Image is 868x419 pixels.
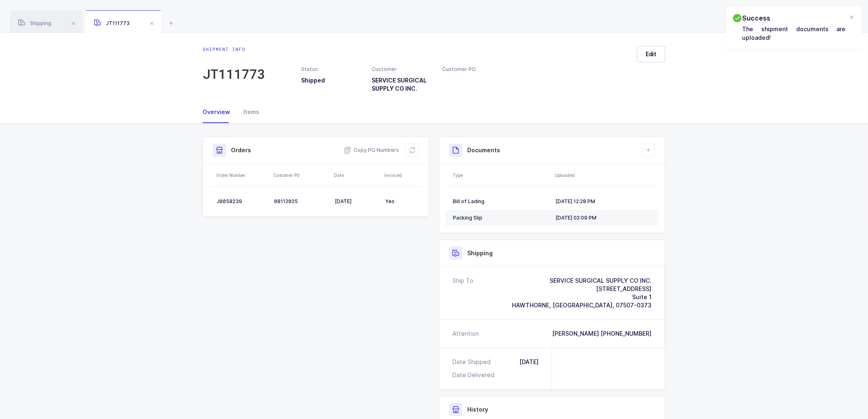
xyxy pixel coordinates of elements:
div: [STREET_ADDRESS] [512,285,651,293]
span: Yes [385,198,395,204]
h3: SERVICE SURGICAL SUPPLY CO INC. [372,76,432,93]
div: Bill of Lading [453,198,549,205]
div: SERVICE SURGICAL SUPPLY CO INC. [512,277,651,285]
div: J0058239 [217,198,267,205]
div: Invoiced [384,172,420,179]
div: 08112025 [274,198,328,205]
button: Edit [637,46,665,62]
div: Customer PO [273,172,329,179]
div: Shipment info [203,46,265,53]
div: Customer PO [443,66,503,73]
div: Packing Slip [453,215,549,221]
h3: History [467,405,488,414]
div: Date Shipped [452,358,494,366]
div: [DATE] [335,198,379,205]
div: Date [334,172,379,179]
span: Edit [646,50,657,58]
span: JT111773 [94,20,130,26]
button: Copy PO Numbers [344,146,399,154]
h3: Orders [231,146,251,154]
div: Uploaded [555,172,656,179]
span: HAWTHORNE, [GEOGRAPHIC_DATA], 07507-0373 [512,302,651,309]
div: [DATE] [519,358,539,366]
div: Customer [372,66,432,73]
div: Overview [203,101,237,123]
h3: Shipped [301,76,362,85]
div: Attention [452,330,479,338]
div: [DATE] 12:28 PM [555,198,651,205]
div: Ship To [452,277,473,309]
h3: Shipping [467,249,493,257]
div: Date Delivered [452,371,498,379]
div: Order Number [216,172,268,179]
span: Shipping [18,20,51,26]
div: [PERSON_NAME] [PHONE_NUMBER] [552,330,651,338]
div: Items [237,101,259,123]
h2: Success [742,13,846,23]
p: The shipment documents are uploaded! [742,25,846,42]
h3: Documents [467,146,500,154]
div: Status [301,66,362,73]
div: [DATE] 02:09 PM [555,215,651,221]
div: Suite 1 [512,293,651,301]
div: Type [452,172,550,179]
